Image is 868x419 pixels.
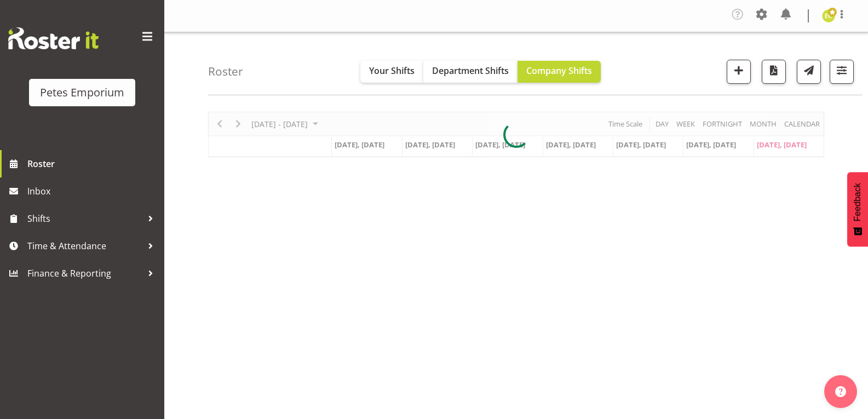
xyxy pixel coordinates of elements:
span: Company Shifts [526,65,592,77]
div: Petes Emporium [40,84,124,101]
button: Company Shifts [518,61,601,83]
span: Feedback [853,183,863,221]
span: Shifts [27,210,142,227]
button: Your Shifts [360,61,423,83]
h4: Roster [208,65,243,78]
span: Finance & Reporting [27,265,142,282]
span: Your Shifts [369,65,415,77]
button: Filter Shifts [830,60,854,84]
span: Inbox [27,183,159,199]
img: emma-croft7499.jpg [822,9,835,22]
button: Feedback - Show survey [847,172,868,246]
img: help-xxl-2.png [835,386,846,397]
button: Department Shifts [423,61,518,83]
button: Download a PDF of the roster according to the set date range. [762,60,786,84]
button: Add a new shift [727,60,751,84]
img: Rosterit website logo [8,27,99,49]
span: Time & Attendance [27,238,142,254]
span: Department Shifts [432,65,509,77]
span: Roster [27,156,159,172]
button: Send a list of all shifts for the selected filtered period to all rostered employees. [797,60,821,84]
